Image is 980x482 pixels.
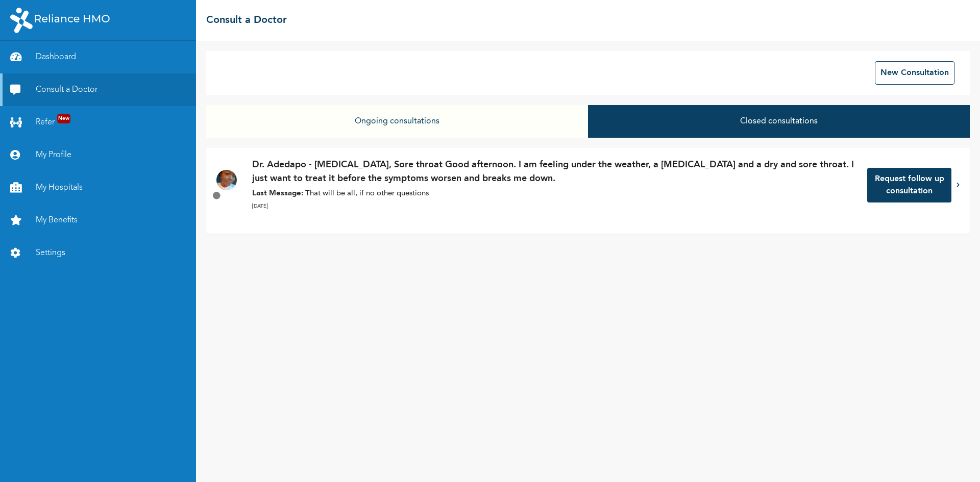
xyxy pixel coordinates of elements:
[867,168,951,202] button: Request follow up consultation
[252,188,857,200] p: That will be all, if no other questions
[206,105,588,138] button: Ongoing consultations
[216,170,237,190] img: Doctor
[875,61,954,85] button: New Consultation
[57,114,70,123] span: New
[206,13,287,28] h2: Consult a Doctor
[588,105,970,138] button: Closed consultations
[252,190,303,197] strong: Last Message:
[252,202,857,210] p: [DATE]
[252,158,857,186] p: Dr. Adedapo - [MEDICAL_DATA], Sore throat Good afternoon. I am feeling under the weather, a [MEDI...
[10,8,110,33] img: RelianceHMO's Logo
